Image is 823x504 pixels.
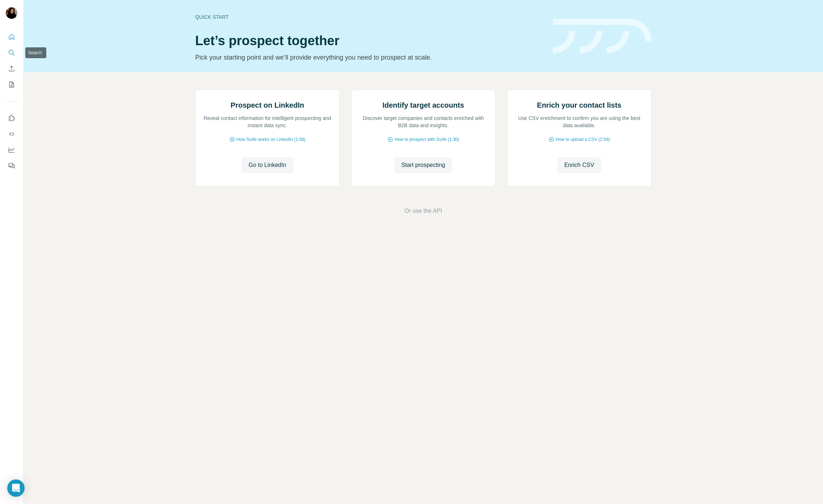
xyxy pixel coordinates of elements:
[6,112,17,125] button: Use Surfe on LinkedIn
[394,157,453,173] button: Start prospecting
[249,161,286,169] span: Go to LinkedIn
[404,207,442,215] button: Or use the API
[553,19,652,54] img: banner
[195,34,544,48] h1: Let’s prospect together
[6,46,17,59] button: Search
[557,157,602,173] button: Enrich CSV
[6,128,17,141] button: Use Surfe API
[6,30,17,43] button: Quick start
[7,479,25,497] div: Open Intercom Messenger
[382,100,464,110] h2: Identify target accounts
[195,52,544,63] p: Pick your starting point and we’ll provide everything you need to prospect at scale.
[6,78,17,91] button: My lists
[241,157,293,173] button: Go to LinkedIn
[395,136,459,143] span: How to prospect with Surfe (1:30)
[6,62,17,75] button: Enrich CSV
[564,161,594,169] span: Enrich CSV
[6,159,17,172] button: Feedback
[230,100,304,110] h2: Prospect on LinkedIn
[6,7,17,19] img: Avatar
[402,161,445,169] span: Start prospecting
[6,143,17,156] button: Dashboard
[203,115,332,129] p: Reveal contact information for intelligent prospecting and instant data sync.
[237,136,306,143] span: How Surfe works on LinkedIn (1:58)
[515,115,644,129] p: Use CSV enrichment to confirm you are using the best data available.
[195,13,544,21] div: Quick start
[537,100,621,110] h2: Enrich your contact lists
[556,136,610,143] span: How to upload a CSV (2:59)
[359,115,488,129] p: Discover target companies and contacts enriched with B2B data and insights.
